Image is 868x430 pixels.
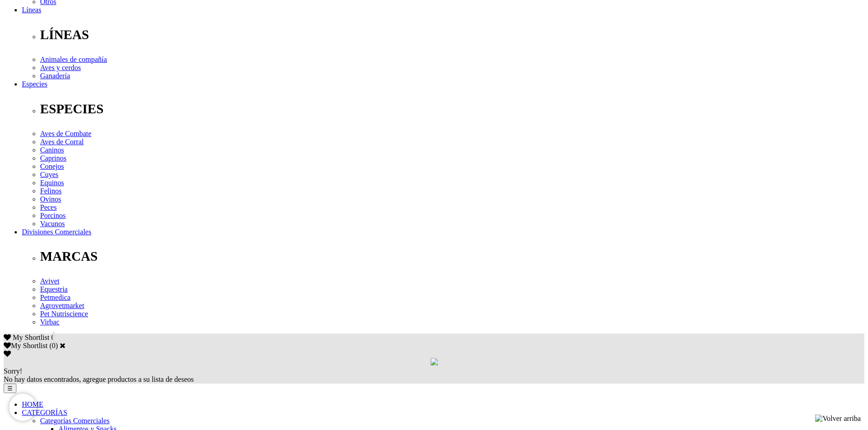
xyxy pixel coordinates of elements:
p: ESPECIES [40,101,864,116]
a: Animales de compañía [40,56,107,63]
a: Agrovetmarket [40,302,84,309]
iframe: Brevo live chat [9,394,36,421]
a: Conejos [40,162,64,170]
a: CATEGORÍAS [22,409,67,416]
a: Aves de Corral [40,138,84,146]
span: ( ) [49,342,58,349]
a: Equestria [40,285,67,293]
a: Petmedica [40,293,71,301]
label: My Shortlist [4,342,47,349]
a: Peces [40,203,56,211]
span: 0 [51,334,55,341]
a: Avivet [40,277,59,285]
p: MARCAS [40,249,864,264]
a: Aves y cerdos [40,64,81,71]
a: Aves de Combate [40,130,92,137]
a: Ovinos [40,195,61,203]
a: Virbac [40,318,60,326]
a: Especies [22,80,47,88]
a: Categorías Comerciales [40,417,109,425]
a: Divisiones Comerciales [22,228,91,236]
button: ☰ [4,384,16,393]
a: Vacunos [40,220,65,228]
a: Caprinos [40,154,67,162]
a: Líneas [22,6,41,14]
label: 0 [52,342,56,349]
a: Equinos [40,179,64,187]
a: Pet Nutriscience [40,310,88,318]
img: loading.gif [431,358,438,365]
a: Porcinos [40,212,66,219]
span: My Shortlist [13,334,49,341]
a: Caninos [40,146,64,154]
a: Cuyes [40,171,58,178]
p: LÍNEAS [40,27,864,42]
img: Volver arriba [815,415,861,423]
a: Ganadería [40,72,70,80]
a: Cerrar [60,342,66,349]
a: Felinos [40,187,62,195]
div: No hay datos encontrados, agregue productos a su lista de deseos [4,367,864,384]
span: Sorry! [4,367,22,375]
